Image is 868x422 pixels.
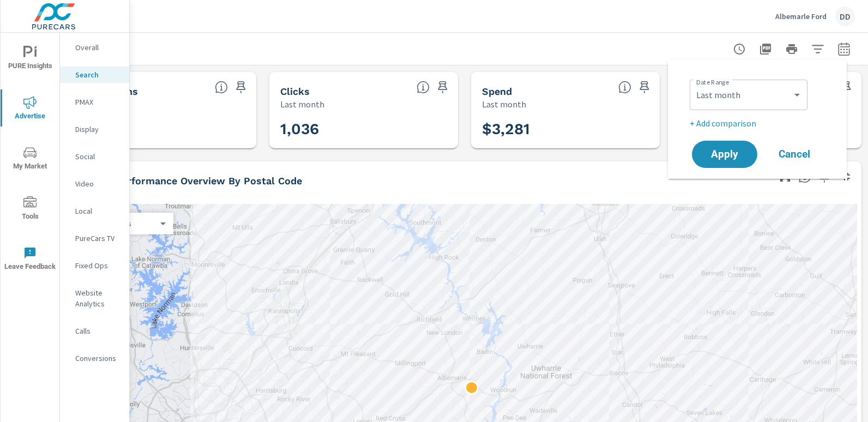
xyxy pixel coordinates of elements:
[75,178,120,189] p: Video
[4,196,56,223] span: Tools
[60,323,129,339] div: Calls
[835,7,855,26] div: DD
[75,97,120,107] p: PMAX
[636,79,653,96] span: Save this to your personalized report
[4,246,56,273] span: Leave Feedback
[280,98,324,111] p: Last month
[75,69,120,80] p: Search
[60,67,129,83] div: Search
[775,11,827,21] p: Albemarle Ford
[618,81,631,94] span: The amount of money spent on advertising during the period.
[692,141,757,168] button: Apply
[60,230,129,246] div: PureCars TV
[807,38,829,60] button: Apply Filters
[60,350,129,366] div: Conversions
[60,176,129,192] div: Video
[60,203,129,219] div: Local
[60,285,129,312] div: Website Analytics
[75,151,120,162] p: Social
[703,149,746,159] span: Apply
[4,146,56,173] span: My Market
[482,120,649,138] h3: $3,281
[75,124,120,135] p: Display
[215,81,228,94] span: The number of times an ad was shown on your behalf.
[833,38,855,60] button: Select Date Range
[60,148,129,165] div: Social
[4,96,56,123] span: Advertise
[75,325,120,336] p: Calls
[75,287,120,309] p: Website Analytics
[79,175,302,186] h5: Search Performance Overview By Postal Code
[417,81,430,94] span: The number of times an ad was clicked by a consumer.
[60,257,129,274] div: Fixed Ops
[482,86,512,97] h5: Spend
[75,233,120,244] p: PureCars TV
[781,38,803,60] button: Print Report
[434,79,451,96] span: Save this to your personalized report
[280,86,310,97] h5: Clicks
[482,98,526,111] p: Last month
[232,79,250,96] span: Save this to your personalized report
[4,46,56,73] span: PURE Insights
[755,38,776,60] button: "Export Report to PDF"
[79,120,245,138] h3: 5,959
[773,149,816,159] span: Cancel
[1,33,59,284] div: nav menu
[75,206,120,216] p: Local
[75,260,120,271] p: Fixed Ops
[60,94,129,110] div: PMAX
[60,121,129,137] div: Display
[762,141,827,168] button: Cancel
[75,42,120,53] p: Overall
[60,39,129,56] div: Overall
[280,120,447,138] h3: 1,036
[690,117,829,130] p: + Add comparison
[75,353,120,364] p: Conversions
